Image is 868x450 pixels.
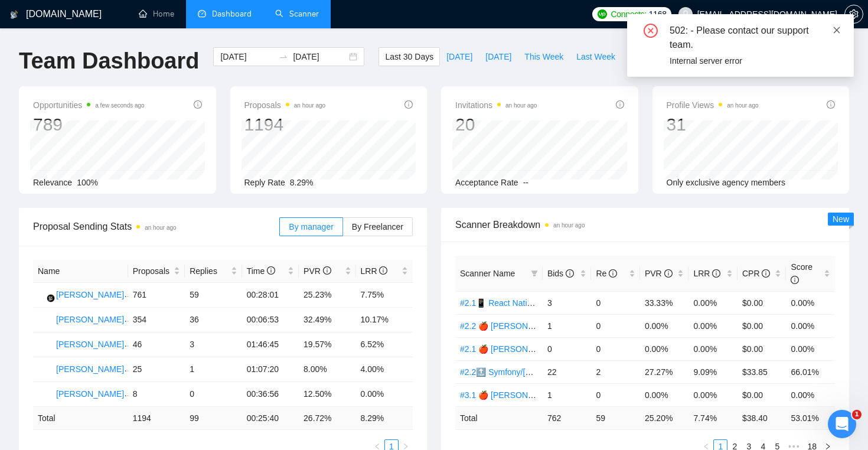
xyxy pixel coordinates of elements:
td: 0.00% [688,383,738,406]
a: AH[PERSON_NAME] [38,389,124,398]
td: 25 [128,357,185,382]
td: 46 [128,332,185,357]
span: New [833,214,849,224]
span: filter [528,265,540,282]
a: #2.2 🍎 [PERSON_NAME] (Tam) [460,321,582,331]
span: Proposals [133,265,171,278]
span: info-circle [791,276,799,284]
img: logo [10,5,18,24]
td: 36 [185,308,242,332]
td: 8.29 % [356,407,413,430]
span: 100% [77,178,98,187]
td: 0.00% [786,383,835,406]
a: #3.1 🍎 [PERSON_NAME] (Tam) [460,390,582,400]
td: 25.23% [299,283,355,308]
td: 4.00% [356,357,413,382]
h1: Team Dashboard [19,47,199,75]
td: 762 [543,406,592,429]
td: 59 [591,406,640,429]
td: 00:06:53 [242,308,299,332]
td: 0 [591,314,640,337]
td: 01:07:20 [242,357,299,382]
a: MC[PERSON_NAME] [38,289,124,299]
td: 32.49% [299,308,355,332]
th: Proposals [128,260,185,283]
div: 502: - Please contact our support team. [670,24,840,52]
span: By manager [289,222,333,231]
td: 53.01 % [786,406,835,429]
span: Only exclusive agency members [667,178,786,187]
td: 33.33% [640,291,689,314]
a: #2.1 🍎 [PERSON_NAME] (Tam) [460,344,582,354]
td: $0.00 [738,337,787,360]
div: [PERSON_NAME] [56,363,124,376]
img: MC [38,288,53,302]
span: -- [523,178,528,187]
span: info-circle [609,269,617,278]
td: 0.00% [688,337,738,360]
span: Proposal Sending Stats [33,219,279,234]
img: TK [38,312,53,327]
td: Total [33,407,128,430]
button: This Week [518,47,570,66]
span: user [681,10,690,18]
span: LRR [361,266,388,276]
td: 1 [185,357,242,382]
td: 3 [185,332,242,357]
span: PVR [304,266,331,276]
td: 25.20 % [640,406,689,429]
button: Last 30 Days [378,47,440,66]
span: Acceptance Rate [455,178,518,187]
span: Proposals [244,98,326,112]
td: 00:28:01 [242,283,299,308]
span: 1168 [649,8,667,21]
td: 2 [591,360,640,383]
span: Last 30 Days [385,50,433,63]
time: an hour ago [505,102,537,109]
span: to [279,52,288,61]
span: By Freelancer [352,222,403,231]
div: 789 [33,113,145,136]
span: info-circle [827,100,835,109]
td: 27.27% [640,360,689,383]
td: 01:46:45 [242,332,299,357]
button: Last Week [570,47,622,66]
td: 8 [128,382,185,407]
input: End date [293,50,347,63]
div: [PERSON_NAME] [56,288,124,301]
span: Dashboard [212,9,252,19]
td: 00:36:56 [242,382,299,407]
span: Scanner Breakdown [455,217,835,232]
a: #2.1📱 React Native Evhen [460,298,562,308]
td: 0.00% [356,382,413,407]
td: $ 38.40 [738,406,787,429]
td: 59 [185,283,242,308]
span: right [824,443,831,450]
th: Replies [185,260,242,283]
a: homeHome [139,9,174,19]
span: Scanner Name [460,269,515,278]
td: 0.00% [640,383,689,406]
span: info-circle [379,266,387,275]
div: [PERSON_NAME] [56,387,124,400]
td: 1194 [128,407,185,430]
td: 0 [591,383,640,406]
span: info-circle [616,100,624,109]
span: PVR [645,269,673,278]
td: 0.00% [688,291,738,314]
div: 20 [455,113,537,136]
td: 0.00% [786,337,835,360]
a: TK[PERSON_NAME] [38,314,124,324]
td: 1 [543,383,592,406]
td: 9.09% [688,360,738,383]
span: Profile Views [667,98,759,112]
span: swap-right [279,52,288,61]
td: 0.00% [640,337,689,360]
button: [DATE] [479,47,518,66]
td: $0.00 [738,383,787,406]
span: This Week [524,50,563,63]
div: [PERSON_NAME] [56,338,124,351]
td: $0.00 [738,291,787,314]
td: 0 [543,337,592,360]
td: 0.00% [688,314,738,337]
